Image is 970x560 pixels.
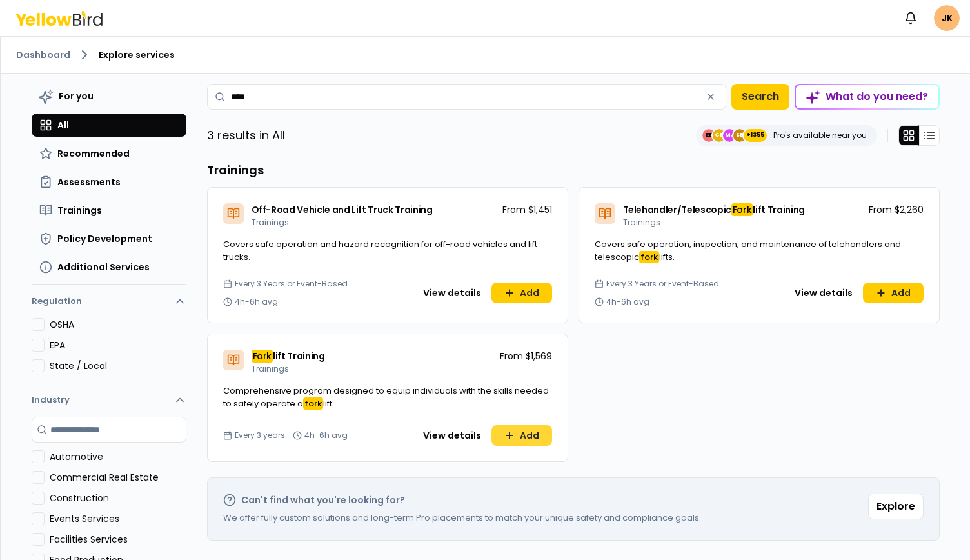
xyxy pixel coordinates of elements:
button: Add [863,283,924,303]
label: Events Services [50,512,186,525]
mark: Fork [252,350,273,363]
span: MJ [723,129,736,142]
button: What do you need? [795,84,940,110]
span: Explore services [99,48,175,61]
button: Assessments [32,170,186,194]
span: Every 3 years [235,430,285,441]
span: Comprehensive program designed to equip individuals with the skills needed to safely operate a [223,385,549,410]
span: 4h-6h avg [304,430,348,441]
button: Search [731,84,789,110]
button: Explore [868,494,924,519]
button: Trainings [32,199,186,222]
button: Add [491,425,552,446]
h2: Can't find what you're looking for? [241,494,405,506]
button: Regulation [32,290,186,318]
span: Every 3 Years or Event-Based [606,279,719,289]
button: Recommended [32,142,186,165]
span: For you [59,90,94,103]
span: lift Training [273,350,324,363]
span: lift. [323,397,334,410]
label: Commercial Real Estate [50,471,186,484]
span: JK [934,5,960,31]
button: For you [32,84,186,108]
span: Every 3 Years or Event-Based [235,279,348,289]
span: Covers safe operation and hazard recognition for off-road vehicles and lift trucks. [223,238,537,263]
span: Recommended [57,147,130,160]
p: Pro's available near you [773,130,867,141]
span: 4h-6h avg [606,297,649,307]
span: Additional Services [57,261,150,274]
span: Telehandler/Telescopic [623,203,731,216]
p: We offer fully custom solutions and long-term Pro placements to match your unique safety and comp... [223,512,701,525]
button: View details [415,283,489,303]
button: View details [787,283,860,303]
span: Covers safe operation, inspection, and maintenance of telehandlers and telescopic [595,238,901,263]
span: lift Training [753,203,804,216]
span: Trainings [252,217,289,228]
label: Automotive [50,450,186,463]
span: +1355 [746,129,764,142]
span: Trainings [252,363,289,374]
span: Trainings [623,217,660,228]
mark: Fork [731,203,753,216]
a: Dashboard [16,48,70,61]
button: View details [415,425,489,446]
button: All [32,114,186,137]
mark: fork [303,397,323,410]
label: Facilities Services [50,533,186,546]
span: lifts. [659,251,675,263]
h3: Trainings [207,161,940,179]
span: Trainings [57,204,102,217]
span: 4h-6h avg [235,297,278,307]
span: EE [702,129,715,142]
mark: fork [639,251,659,263]
p: 3 results in All [207,126,285,145]
p: From $1,451 [502,203,552,216]
label: OSHA [50,318,186,331]
span: Policy Development [57,232,152,245]
span: Assessments [57,175,121,188]
span: Off-Road Vehicle and Lift Truck Training [252,203,433,216]
nav: breadcrumb [16,47,955,63]
span: CE [713,129,726,142]
button: Industry [32,383,186,417]
label: EPA [50,339,186,352]
p: From $2,260 [869,203,924,216]
button: Additional Services [32,255,186,279]
button: Add [491,283,552,303]
button: Policy Development [32,227,186,250]
label: State / Local [50,359,186,372]
label: Construction [50,492,186,505]
p: From $1,569 [500,350,552,363]
div: Regulation [32,318,186,383]
div: What do you need? [796,85,938,108]
span: All [57,119,69,132]
span: SE [733,129,746,142]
